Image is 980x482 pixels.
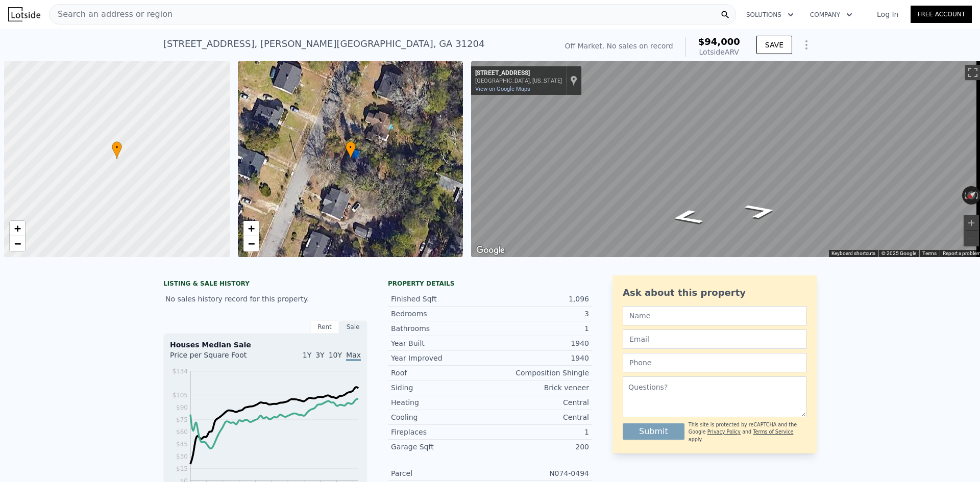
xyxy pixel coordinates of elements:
path: Go Northeast, Macon Ave [657,206,717,229]
div: 1 [490,427,589,437]
a: View on Google Maps [475,86,530,92]
a: Log In [865,9,911,19]
div: Off Market. No sales on record [565,41,673,51]
input: Email [623,329,806,349]
tspan: $105 [172,392,188,399]
div: Garage Sqft [391,442,490,452]
div: Sale [339,320,367,334]
path: Go Southwest, Macon Ave [731,200,791,222]
tspan: $30 [176,453,188,460]
img: Lotside [8,7,40,21]
a: Terms of Service [753,429,793,435]
div: [STREET_ADDRESS] [475,69,562,78]
div: Parcel [391,468,490,478]
span: 10Y [329,351,342,359]
span: $94,000 [698,36,740,47]
div: 1,096 [490,294,589,304]
button: SAVE [756,36,792,54]
div: Price per Square Foot [170,350,265,366]
div: 200 [490,442,589,452]
span: • [112,143,122,152]
div: Year Improved [391,353,490,363]
div: Heating [391,397,490,408]
span: 1Y [303,351,311,359]
div: Houses Median Sale [170,340,361,350]
button: Zoom out [964,231,979,246]
span: • [346,143,356,152]
tspan: $75 [176,416,188,423]
a: Show location on map [570,75,577,86]
div: Siding [391,383,490,393]
div: This site is protected by reCAPTCHA and the Google and apply. [689,421,806,443]
div: Composition Shingle [490,368,589,378]
div: 1940 [490,353,589,363]
div: Lotside ARV [698,47,740,57]
span: + [248,222,254,235]
div: No sales history record for this property. [163,290,367,308]
a: Open this area in Google Maps (opens a new window) [474,244,507,257]
div: Central [490,397,589,408]
button: Keyboard shortcuts [831,250,875,257]
span: + [14,222,21,235]
div: Brick veneer [490,383,589,393]
tspan: $90 [176,404,188,411]
div: • [346,141,356,159]
button: Zoom in [964,215,979,231]
span: © 2025 Google [881,250,916,256]
img: Google [474,244,507,257]
div: [GEOGRAPHIC_DATA], [US_STATE] [475,78,562,84]
tspan: $45 [176,441,188,448]
button: Company [802,6,861,24]
span: − [248,237,254,250]
div: Property details [388,280,592,288]
a: Zoom out [10,236,25,251]
a: Privacy Policy [707,429,741,435]
div: • [112,141,122,159]
a: Zoom in [243,221,259,236]
div: Central [490,412,589,422]
a: Zoom in [10,221,25,236]
a: Free Account [911,6,972,23]
div: Finished Sqft [391,294,490,304]
span: 3Y [315,351,324,359]
div: 1 [490,323,589,334]
button: Submit [623,423,684,440]
div: Bathrooms [391,323,490,334]
a: Terms (opens in new tab) [922,250,937,256]
button: Solutions [738,6,802,24]
div: Year Built [391,338,490,348]
div: Roof [391,368,490,378]
span: Max [346,351,361,361]
button: Rotate counterclockwise [962,186,968,205]
div: Fireplaces [391,427,490,437]
div: Cooling [391,412,490,422]
div: Rent [310,320,339,334]
span: Search an address or region [50,8,173,20]
div: 1940 [490,338,589,348]
div: LISTING & SALE HISTORY [163,280,367,290]
button: Show Options [796,35,817,55]
div: 3 [490,309,589,319]
div: [STREET_ADDRESS] , [PERSON_NAME][GEOGRAPHIC_DATA] , GA 31204 [163,37,484,51]
a: Zoom out [243,236,259,251]
span: − [14,237,21,250]
input: Name [623,306,806,325]
input: Phone [623,353,806,372]
tspan: $134 [172,368,188,375]
div: Ask about this property [623,286,806,300]
div: Bedrooms [391,309,490,319]
tspan: $60 [176,428,188,436]
tspan: $15 [176,465,188,472]
div: N074-0494 [490,468,589,478]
